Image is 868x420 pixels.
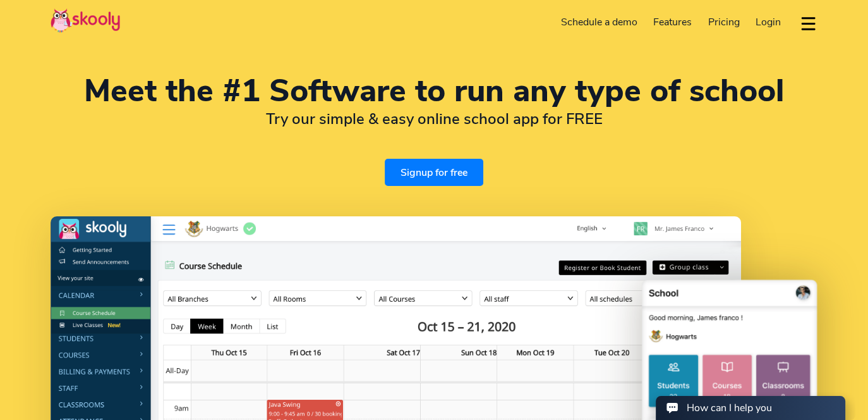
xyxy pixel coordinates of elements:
span: Login [756,15,781,29]
a: Schedule a demo [553,12,646,32]
button: dropdown menu [799,9,817,38]
a: Signup for free [385,159,483,186]
img: Skooly [51,8,120,33]
h1: Meet the #1 Software to run any type of school [51,76,817,106]
h2: Try our simple & easy online school app for FREE [51,109,817,128]
span: Pricing [708,15,740,29]
a: Pricing [700,12,748,32]
a: Features [645,12,700,32]
a: Login [747,12,789,32]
